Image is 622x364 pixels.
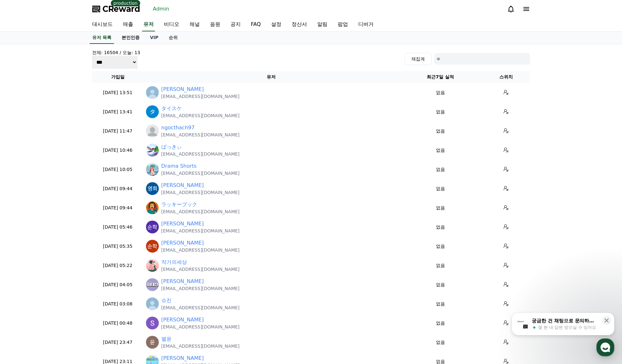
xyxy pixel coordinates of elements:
[401,339,480,346] p: 없음
[401,301,480,307] p: 없음
[161,228,240,234] p: [EMAIL_ADDRESS][DOMAIN_NAME]
[401,109,480,115] p: 없음
[184,18,205,31] a: 채널
[95,205,141,211] p: [DATE] 09:44
[95,320,141,327] p: [DATE] 00:48
[482,71,530,83] th: 스위치
[2,203,42,219] a: 홈
[161,278,204,285] a: [PERSON_NAME]
[146,86,159,99] img: http://img1.kakaocdn.net/thumb/R640x640.q70/?fname=http://t1.kakaocdn.net/account_images/default_...
[143,71,399,83] th: 유저
[161,343,240,349] p: [EMAIL_ADDRESS][DOMAIN_NAME]
[266,18,287,31] a: 설정
[161,124,195,132] a: ngocthach97
[42,203,83,219] a: 대화
[95,262,141,269] p: [DATE] 05:22
[161,316,204,324] a: [PERSON_NAME]
[92,49,140,56] h4: 전체: 16504 / 오늘: 13
[161,354,204,362] a: [PERSON_NAME]
[118,18,138,31] a: 매출
[117,32,145,44] a: 본인인증
[95,243,141,250] p: [DATE] 05:35
[405,53,432,65] button: 재집계
[401,320,480,327] p: 없음
[146,105,159,118] img: https://lh3.googleusercontent.com/a/ACg8ocLDTsl_u9IibLSVtBvn3TrP_EtIwjQDOCXVcmkbzIffJYGeLw=s96-c
[399,71,482,83] th: 최근7일 실적
[95,147,141,154] p: [DATE] 10:46
[99,213,107,218] span: 설정
[95,185,141,192] p: [DATE] 09:44
[401,128,480,134] p: 없음
[161,258,187,266] a: 작가의세상
[161,182,204,189] a: [PERSON_NAME]
[401,166,480,173] p: 없음
[146,336,159,349] img: https://lh3.googleusercontent.com/a/ACg8ocJo3FzAQ8ZjrOcKY715y_ftuafNsOj_nJ2Lv59sn5FH304=s96-c
[83,203,123,219] a: 설정
[95,339,141,346] p: [DATE] 23:47
[161,266,240,272] p: [EMAIL_ADDRESS][DOMAIN_NAME]
[90,32,114,44] a: 유저 목록
[146,259,159,272] img: https://lh3.googleusercontent.com/a-/ALV-UjV6crjQQgyNlSKvxFfl75uZuBBnxTiheanNoWUwFTRmvsP0BbX0xbAB...
[146,278,159,291] img: https://lh3.googleusercontent.com/a/ACg8ocJboenUocHlYp54e1GZRmUK-4_2fev5OcFnhBaPCMOAqzEAcVjl=s96-c
[161,304,240,311] p: [EMAIL_ADDRESS][DOMAIN_NAME]
[146,297,159,310] img: http://img1.kakaocdn.net/thumb/R640x640.q70/?fname=http://t1.kakaocdn.net/account_images/default_...
[353,18,379,31] a: 디버거
[146,221,159,233] img: https://lh3.googleusercontent.com/a/ACg8ocJO5W_5jqIxflmA7-Zl4k_6PxtdfWK6KeyAYXiYX1IIdisPKA=s96-c
[146,125,159,137] img: profile_blank.webp
[92,71,143,83] th: 가입일
[102,4,140,14] span: CReward
[161,85,204,93] a: [PERSON_NAME]
[95,128,141,134] p: [DATE] 11:47
[161,239,204,247] a: [PERSON_NAME]
[401,205,480,211] p: 없음
[401,262,480,269] p: 없음
[312,18,333,31] a: 알림
[401,224,480,231] p: 없음
[161,208,240,215] p: [EMAIL_ADDRESS][DOMAIN_NAME]
[159,18,184,31] a: 비디오
[287,18,312,31] a: 정산서
[401,147,480,154] p: 없음
[246,18,266,31] a: FAQ
[161,93,240,100] p: [EMAIL_ADDRESS][DOMAIN_NAME]
[95,224,141,231] p: [DATE] 05:46
[161,105,182,112] a: タイスケ
[161,143,182,151] a: ばっきぃ
[146,240,159,253] img: https://lh3.googleusercontent.com/a/ACg8ocKrkvW78HViQjScjp-qNoUpzY1eY0MS1HqwgtqkhHjv6mFT=s96-c
[161,324,240,330] p: [EMAIL_ADDRESS][DOMAIN_NAME]
[146,144,159,157] img: https://lh3.googleusercontent.com/a/ACg8ocKE_QJPlISxcox0y9C8dCox4PPuLD3ibD6j5T3TN-uU6Vs24ZA=s96-c
[161,112,240,119] p: [EMAIL_ADDRESS][DOMAIN_NAME]
[20,213,24,218] span: 홈
[401,243,480,250] p: 없음
[225,18,246,31] a: 공지
[146,201,159,214] img: https://cdn.creward.net/profile/user/YY08Aug 25, 2025094558_bc0e1bc974223bab3f2b862e5fe4553015da4...
[146,317,159,329] img: https://lh3.googleusercontent.com/a/ACg8ocJsKa_H_UdqU_-TJFkrtttUgTtimRfDk8BJ7swk__JZIMD9=s96-c
[161,297,172,304] a: 슈진
[161,170,240,176] p: [EMAIL_ADDRESS][DOMAIN_NAME]
[164,32,183,44] a: 순위
[401,89,480,96] p: 없음
[146,182,159,195] img: https://lh3.googleusercontent.com/a/ACg8ocLD-fZtLu6W05jKzVfP5c0a3eC4ga675DTcukFdtPCoXD8HEg=s96-c
[161,162,197,170] a: Drama Shorts
[95,301,141,307] p: [DATE] 03:08
[95,109,141,115] p: [DATE] 13:41
[92,4,140,14] a: CReward
[95,281,141,288] p: [DATE] 04:05
[205,18,225,31] a: 음원
[95,89,141,96] p: [DATE] 13:51
[333,18,353,31] a: 팝업
[161,285,240,292] p: [EMAIL_ADDRESS][DOMAIN_NAME]
[161,189,240,196] p: [EMAIL_ADDRESS][DOMAIN_NAME]
[146,163,159,176] img: https://lh3.googleusercontent.com/a/ACg8ocLe2Ih9QMC3BroQVVCcsguyVU6bCvVBKLB63nVdT07GwSjwxkc=s96-c
[59,213,66,218] span: 대화
[161,220,204,228] a: [PERSON_NAME]
[145,32,163,44] a: VIP
[87,18,118,31] a: 대시보드
[150,4,172,14] a: Admin
[161,201,197,208] a: ラッキーブック
[161,247,240,253] p: [EMAIL_ADDRESS][DOMAIN_NAME]
[161,151,240,157] p: [EMAIL_ADDRESS][DOMAIN_NAME]
[401,281,480,288] p: 없음
[401,185,480,192] p: 없음
[161,132,240,138] p: [EMAIL_ADDRESS][DOMAIN_NAME]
